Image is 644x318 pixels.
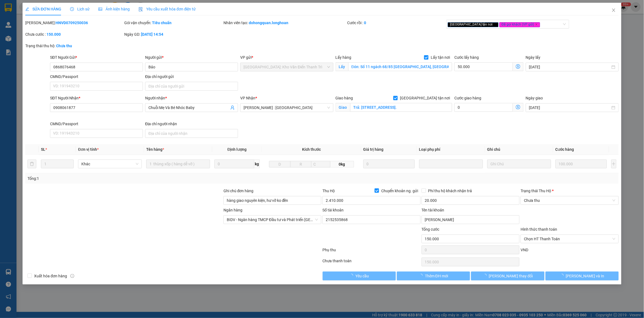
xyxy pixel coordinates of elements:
span: VND [521,248,528,252]
input: Tên tài khoản [422,215,519,224]
span: Ảnh kiện hàng [98,7,130,11]
span: VP Nhận [240,96,255,100]
div: Người gửi [145,54,238,60]
div: Nhân viên tạo: [223,20,346,26]
input: Lấy tận nơi [348,62,452,71]
span: picture [98,7,102,11]
div: Cước rồi : [347,20,445,26]
b: [DATE] 14:54 [141,32,163,37]
div: VP gửi [240,54,333,60]
th: Loại phụ phí [417,144,485,155]
span: close [535,23,538,26]
label: Tên tài khoản [422,208,444,212]
span: Chọn HT Thanh Toán [524,235,615,243]
span: loading [349,274,355,278]
span: dollar-circle [516,64,520,69]
img: icon [139,7,143,12]
span: Chuyển khoản ng. gửi [379,188,421,194]
label: Ngân hàng [223,208,242,212]
span: [PERSON_NAME] thay đổi [489,273,533,279]
button: delete [27,160,36,168]
div: CMND/Passport [50,74,143,80]
input: 0 [555,160,607,168]
span: Yêu cầu xuất hóa đơn điện tử [139,7,196,11]
span: user-add [230,105,235,110]
span: Hà Nội: Kho Văn Điển Thanh Trì [244,63,330,71]
input: VD: Bàn, Ghế [146,160,210,168]
span: Lấy [336,62,348,71]
span: Thêm ĐH mới [425,273,448,279]
input: Giao tận nơi [350,103,452,112]
span: Giá trị hàng [363,147,384,152]
span: close [612,8,616,12]
div: Chưa cước : [25,31,123,37]
span: Giao [336,103,350,112]
span: Tên hàng [146,147,164,152]
div: Trạng thái Thu Hộ [521,188,618,194]
div: SĐT Người Nhận [50,95,143,101]
span: Kích thước [302,147,321,152]
span: SL [41,147,45,152]
span: Chưa thu [524,196,615,205]
button: [PERSON_NAME] thay đổi [471,272,544,280]
div: Địa chỉ người nhận [145,121,238,127]
span: Hồ Chí Minh : Kho Quận 12 [244,104,330,112]
input: Cước giao hàng [454,103,513,112]
label: Ngày lấy [526,55,541,60]
div: Địa chỉ người gửi [145,74,238,80]
span: Đơn vị tính [78,147,99,152]
th: Ghi chú [485,144,553,155]
input: Địa chỉ của người gửi [145,82,238,91]
span: [GEOGRAPHIC_DATA] tận nơi [398,95,452,101]
span: Giao hàng [336,96,353,100]
div: SĐT Người Gửi [50,54,143,60]
span: SỬA ĐƠN HÀNG [25,7,61,11]
input: D [269,161,291,168]
span: edit [25,7,29,11]
span: kg [254,160,260,168]
div: Người nhận [145,95,238,101]
input: Ghi Chú [487,160,551,168]
input: C [311,161,330,168]
div: Chưa thanh toán [322,258,421,267]
b: HNVD0709250036 [56,21,88,25]
span: loading [483,274,489,278]
span: [PERSON_NAME] và In [566,273,604,279]
input: 0 [363,160,415,168]
input: Ghi chú đơn hàng [223,196,321,205]
span: Phí thu hộ khách nhận trả [426,188,474,194]
label: Ghi chú đơn hàng [223,189,254,193]
input: Ngày giao [529,105,610,111]
span: [GEOGRAPHIC_DATA] tận nơi [448,22,499,27]
div: CMND/Passport [50,121,143,127]
span: 0kg [330,161,354,168]
span: Định lượng [228,147,247,152]
span: Đã gọi khách (VP gửi) [499,22,540,27]
span: Xuất hóa đơn hàng [32,273,69,279]
label: Số tài khoản [322,208,344,212]
span: Cước hàng [555,147,574,152]
div: Ngày GD: [124,31,222,37]
b: 0 [364,21,366,25]
span: Khác [81,160,139,168]
b: 150.000 [46,32,61,37]
span: Lấy tận nơi [429,54,452,60]
button: [PERSON_NAME] và In [546,272,619,280]
div: Gói vận chuyển: [124,20,222,26]
label: Cước giao hàng [454,96,481,100]
div: Phụ thu [322,247,421,256]
span: Lịch sử [70,7,90,11]
input: Địa chỉ của người nhận [145,129,238,138]
input: Cước lấy hàng [454,62,513,71]
label: Ngày giao [526,96,543,100]
div: [PERSON_NAME]: [25,20,123,26]
button: plus [611,160,617,168]
input: Ngày lấy [529,64,610,70]
b: Tiêu chuẩn [152,21,172,25]
span: Yêu cầu [355,273,369,279]
button: Yêu cầu [323,272,396,280]
span: Thu Hộ [322,189,335,193]
span: dollar-circle [516,105,520,109]
span: Lấy hàng [336,55,352,60]
span: loading [419,274,425,278]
